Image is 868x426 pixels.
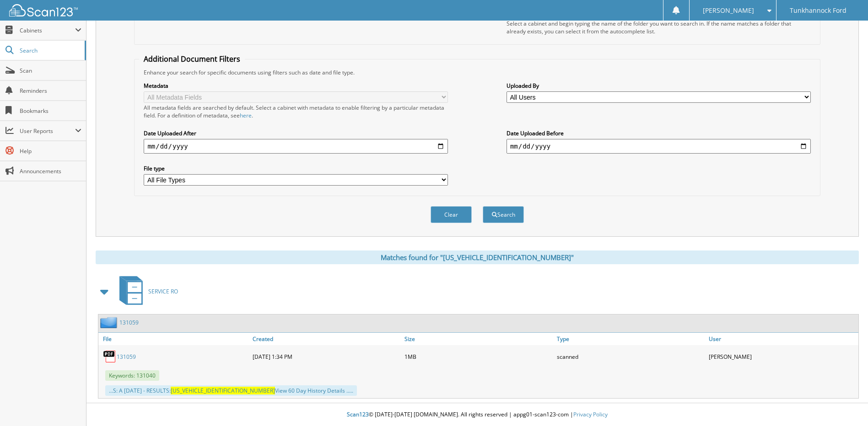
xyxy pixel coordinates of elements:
a: Privacy Policy [573,410,608,418]
label: Uploaded By [507,82,811,90]
a: 131059 [117,353,136,361]
img: scan123-logo-white.svg [9,4,78,16]
span: [US_VEHICLE_IDENTIFICATION_NUMBER] [171,387,275,394]
a: Size [402,333,554,345]
div: Matches found for "[US_VEHICLE_IDENTIFICATION_NUMBER]" [96,250,859,264]
a: User [706,333,858,345]
span: User Reports [20,127,75,135]
span: [PERSON_NAME] [703,8,754,13]
input: end [507,139,811,154]
legend: Additional Document Filters [139,54,245,64]
input: start [144,139,448,154]
div: © [DATE]-[DATE] [DOMAIN_NAME]. All rights reserved | appg01-scan123-com | [86,404,868,426]
label: Date Uploaded After [144,129,448,137]
a: Created [250,333,402,345]
span: Cabinets [20,27,75,34]
span: Tunkhannock Ford [790,8,846,13]
span: Bookmarks [20,107,81,115]
span: Help [20,147,81,155]
label: Date Uploaded Before [507,129,811,137]
div: 1MB [402,347,554,366]
div: ...S: A [DATE] - RESULTS: View 60 Day History Details ..... [105,385,357,396]
label: Metadata [144,82,448,90]
img: folder2.png [100,317,119,328]
span: Keywords: 131040 [105,370,159,381]
div: [PERSON_NAME] [706,347,858,366]
button: Clear [431,206,472,223]
a: File [98,333,250,345]
span: SERVICE RO [148,288,178,295]
span: Search [20,47,80,54]
a: 131059 [119,319,139,326]
a: Type [555,333,706,345]
div: Enhance your search for specific documents using filters such as date and file type. [139,69,815,76]
iframe: Chat Widget [822,382,868,426]
div: All metadata fields are searched by default. Select a cabinet with metadata to enable filtering b... [144,104,448,119]
img: PDF.png [103,350,117,363]
div: scanned [555,347,706,366]
div: Select a cabinet and begin typing the name of the folder you want to search in. If the name match... [507,20,811,35]
div: [DATE] 1:34 PM [250,347,402,366]
a: here [240,112,252,119]
a: SERVICE RO [114,273,178,309]
span: Announcements [20,167,81,175]
label: File type [144,165,448,172]
span: Reminders [20,87,81,95]
button: Search [483,206,524,223]
span: Scan [20,67,81,75]
span: Scan123 [347,410,369,418]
